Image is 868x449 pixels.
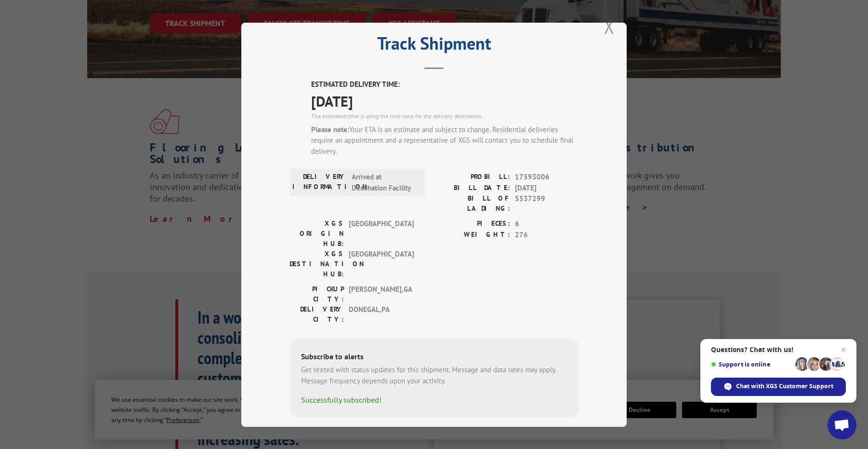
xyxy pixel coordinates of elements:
label: WEIGHT: [434,229,510,240]
strong: Please note: [311,124,349,134]
div: The estimated time is using the time zone for the delivery destination. [311,111,579,120]
span: [GEOGRAPHIC_DATA] [349,218,414,249]
div: Successfully subscribed! [301,394,567,406]
label: XGS ORIGIN HUB: [289,218,344,249]
span: Questions? Chat with us! [711,346,846,354]
span: [GEOGRAPHIC_DATA] [349,249,414,279]
label: DELIVERY INFORMATION: [292,172,347,193]
div: Subscribe to alerts [301,351,567,365]
label: BILL OF LADING: [434,193,510,214]
span: [PERSON_NAME] , GA [349,284,414,304]
span: DONEGAL , PA [349,304,414,325]
span: Arrived at Destination Facility [352,172,417,193]
span: 6 [515,218,579,230]
h2: Track Shipment [289,37,579,55]
label: BILL DATE: [434,182,510,193]
div: Your ETA is an estimate and subject to change. Residential deliveries require an appointment and ... [311,124,579,157]
span: 17593006 [515,172,579,183]
label: PICKUP CITY: [289,284,344,304]
label: PROBILL: [434,172,510,183]
span: 5537299 [515,193,579,214]
div: Get texted with status updates for this shipment. Message and data rates may apply. Message frequ... [301,365,567,386]
span: 276 [515,229,579,240]
span: [DATE] [515,182,579,193]
span: Support is online [711,361,792,368]
span: [DATE] [311,90,579,111]
a: Open chat [828,410,856,439]
span: Chat with XGS Customer Support [711,378,846,396]
label: ESTIMATED DELIVERY TIME: [311,79,579,90]
label: XGS DESTINATION HUB: [289,249,344,279]
button: Close modal [604,14,615,39]
label: DELIVERY CITY: [289,304,344,325]
span: Chat with XGS Customer Support [736,382,833,391]
label: PIECES: [434,218,510,230]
